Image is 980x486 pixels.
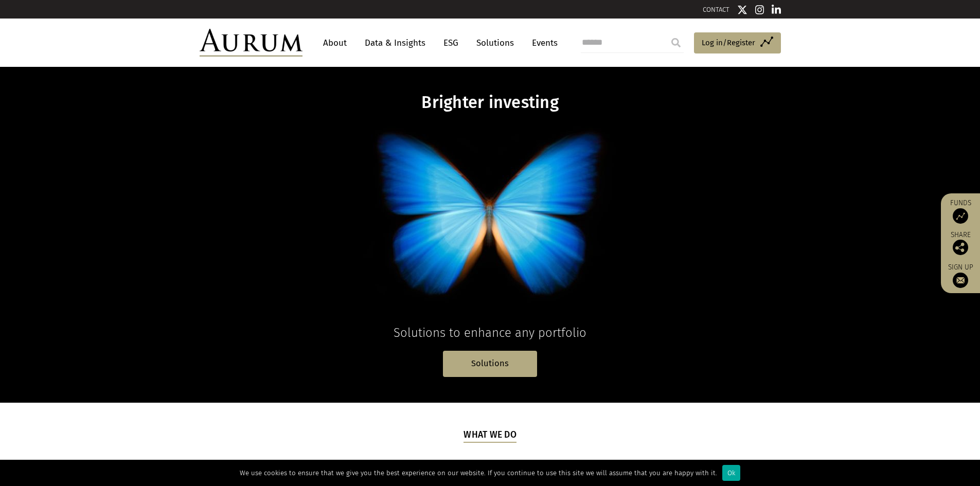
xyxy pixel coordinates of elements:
[702,37,755,49] span: Log in/Register
[464,428,516,443] h5: What we do
[737,5,747,15] img: Twitter icon
[318,33,352,52] a: About
[443,351,537,377] a: Solutions
[471,33,519,52] a: Solutions
[394,326,586,340] span: Solutions to enhance any portfolio
[772,5,781,15] img: Linkedin icon
[722,465,740,481] div: Ok
[527,33,558,52] a: Events
[438,33,464,52] a: ESG
[953,273,968,288] img: Sign up to our newsletter
[946,199,975,224] a: Funds
[946,231,975,255] div: Share
[703,6,729,13] a: CONTACT
[292,93,689,113] h1: Brighter investing
[953,240,968,255] img: Share this post
[360,33,431,52] a: Data & Insights
[200,29,302,57] img: Aurum
[946,263,975,288] a: Sign up
[694,32,781,54] a: Log in/Register
[755,5,764,15] img: Instagram icon
[953,208,968,224] img: Access Funds
[666,32,686,53] input: Submit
